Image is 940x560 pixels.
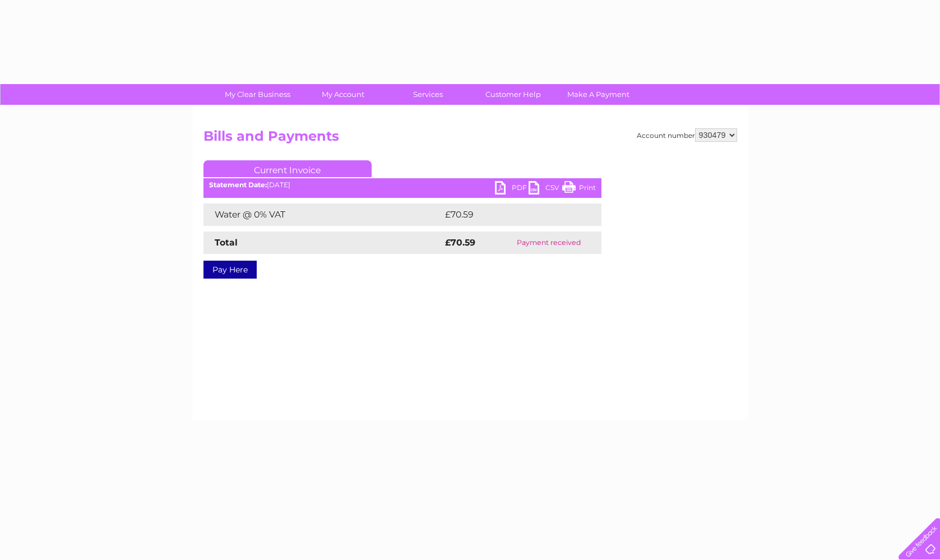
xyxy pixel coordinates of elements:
[562,181,596,197] a: Print
[297,84,389,105] a: My Account
[495,181,529,197] a: PDF
[467,84,559,105] a: Customer Help
[209,181,267,189] b: Statement Date:
[552,84,645,105] a: Make A Payment
[211,84,304,105] a: My Clear Business
[203,261,257,279] a: Pay Here
[496,232,601,254] td: Payment received
[445,237,475,248] strong: £70.59
[203,203,442,226] td: Water @ 0% VAT
[203,181,601,189] div: [DATE]
[382,84,474,105] a: Services
[637,128,737,142] div: Account number
[203,160,372,177] a: Current Invoice
[203,128,737,150] h2: Bills and Payments
[529,181,562,197] a: CSV
[215,237,238,248] strong: Total
[442,203,579,226] td: £70.59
